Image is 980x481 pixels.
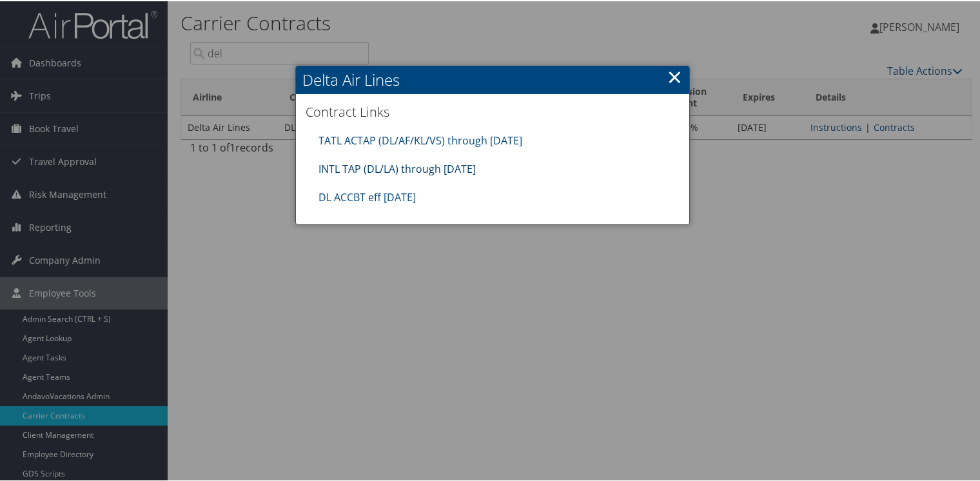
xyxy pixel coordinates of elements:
[296,64,689,93] h2: Delta Air Lines
[667,63,682,88] a: ×
[318,132,522,146] a: TATL ACTAP (DL/AF/KL/VS) through [DATE]
[318,161,476,175] a: INTL TAP (DL/LA) through [DATE]
[306,102,679,120] h3: Contract Links
[318,189,416,203] a: DL ACCBT eff [DATE]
